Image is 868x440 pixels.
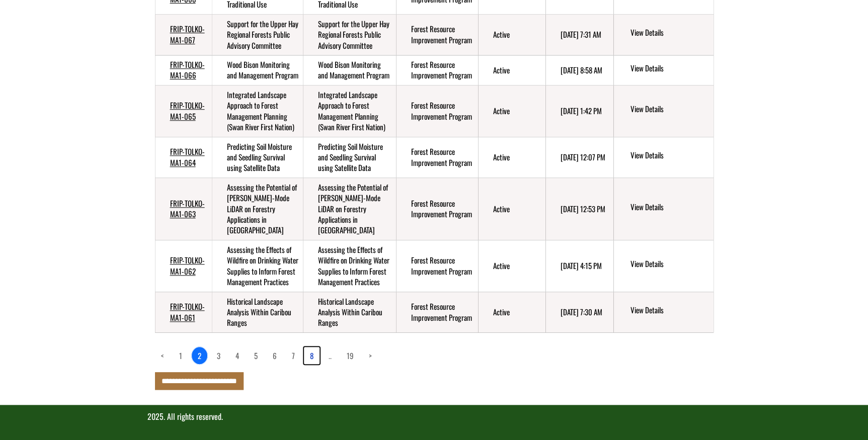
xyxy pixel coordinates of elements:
[630,150,709,162] a: View details
[613,240,713,292] td: action menu
[155,240,212,292] td: FRIP-TOLKO-MA1-062
[613,85,713,137] td: action menu
[363,347,378,364] a: Next page
[211,347,226,364] a: page 3
[561,64,602,75] time: [DATE] 8:58 AM
[170,59,205,80] a: FRIP-TOLKO-MA1-066
[212,85,302,137] td: Integrated Landscape Approach to Forest Management Planning (Swan River First Nation)
[155,292,212,332] td: FRIP-TOLKO-MA1-061
[304,347,320,364] a: page 8
[341,347,360,364] a: page 19
[191,346,208,365] a: 2
[155,347,170,364] a: Previous page
[545,178,614,240] td: 7/14/2025 12:53 PM
[155,85,212,137] td: FRIP-TOLKO-MA1-065
[613,292,713,332] td: action menu
[155,137,212,178] td: FRIP-TOLKO-MA1-064
[396,178,478,240] td: Forest Resource Improvement Program
[303,14,397,55] td: Support for the Upper Hay Regional Forests Public Advisory Committee
[155,178,212,240] td: FRIP-TOLKO-MA1-063
[561,260,602,271] time: [DATE] 4:15 PM
[170,23,205,45] a: FRIP-TOLKO-MA1-067
[561,29,601,40] time: [DATE] 7:31 AM
[545,137,614,178] td: 6/23/2025 12:07 PM
[630,202,709,214] a: View details
[561,105,602,116] time: [DATE] 1:42 PM
[396,240,478,292] td: Forest Resource Improvement Program
[212,55,302,85] td: Wood Bison Monitoring and Management Program
[170,254,205,276] a: FRIP-TOLKO-MA1-062
[478,85,545,137] td: Active
[396,137,478,178] td: Forest Resource Improvement Program
[173,347,188,364] a: page 1
[545,85,614,137] td: 11/29/2024 1:42 PM
[286,347,301,364] a: page 7
[212,240,302,292] td: Assessing the Effects of Wildfire on Drinking Water Supplies to Inform Forest Management Practices
[170,146,205,167] a: FRIP-TOLKO-MA1-064
[303,292,397,332] td: Historical Landscape Analysis Within Caribou Ranges
[545,240,614,292] td: 11/21/2024 4:15 PM
[147,411,721,422] p: 2025
[630,258,709,271] a: View details
[613,55,713,85] td: action menu
[155,55,212,85] td: FRIP-TOLKO-MA1-066
[545,55,614,85] td: 7/9/2025 8:58 AM
[630,104,709,116] a: View details
[170,100,205,121] a: FRIP-TOLKO-MA1-065
[155,14,212,55] td: FRIP-TOLKO-MA1-067
[478,178,545,240] td: Active
[545,14,614,55] td: 2/20/2025 7:31 AM
[613,137,713,178] td: action menu
[478,292,545,332] td: Active
[396,55,478,85] td: Forest Resource Improvement Program
[478,137,545,178] td: Active
[545,292,614,332] td: 7/31/2025 7:30 AM
[396,292,478,332] td: Forest Resource Improvement Program
[478,55,545,85] td: Active
[248,347,264,364] a: page 5
[212,137,302,178] td: Predicting Soil Moisture and Seedling Survival using Satellite Data
[212,292,302,332] td: Historical Landscape Analysis Within Caribou Ranges
[630,27,709,39] a: View details
[396,85,478,137] td: Forest Resource Improvement Program
[478,240,545,292] td: Active
[267,347,283,364] a: page 6
[396,14,478,55] td: Forest Resource Improvement Program
[323,347,338,364] a: Load more pages
[630,63,709,75] a: View details
[303,240,397,292] td: Assessing the Effects of Wildfire on Drinking Water Supplies to Inform Forest Management Practices
[561,203,605,214] time: [DATE] 12:53 PM
[478,14,545,55] td: Active
[561,151,605,162] time: [DATE] 12:07 PM
[164,410,223,422] span: . All rights reserved.
[303,55,397,85] td: Wood Bison Monitoring and Management Program
[613,178,713,240] td: action menu
[212,178,302,240] td: Assessing the Potential of Geiger-Mode LiDAR on Forestry Applications in Alberta
[170,198,205,219] a: FRIP-TOLKO-MA1-063
[212,14,302,55] td: Support for the Upper Hay Regional Forests Public Advisory Committee
[303,85,397,137] td: Integrated Landscape Approach to Forest Management Planning (Swan River First Nation)
[303,178,397,240] td: Assessing the Potential of Geiger-Mode LiDAR on Forestry Applications in Alberta
[630,305,709,317] a: View details
[303,137,397,178] td: Predicting Soil Moisture and Seedling Survival using Satellite Data
[170,301,205,322] a: FRIP-TOLKO-MA1-061
[561,306,602,317] time: [DATE] 7:30 AM
[613,14,713,55] td: action menu
[229,347,245,364] a: page 4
